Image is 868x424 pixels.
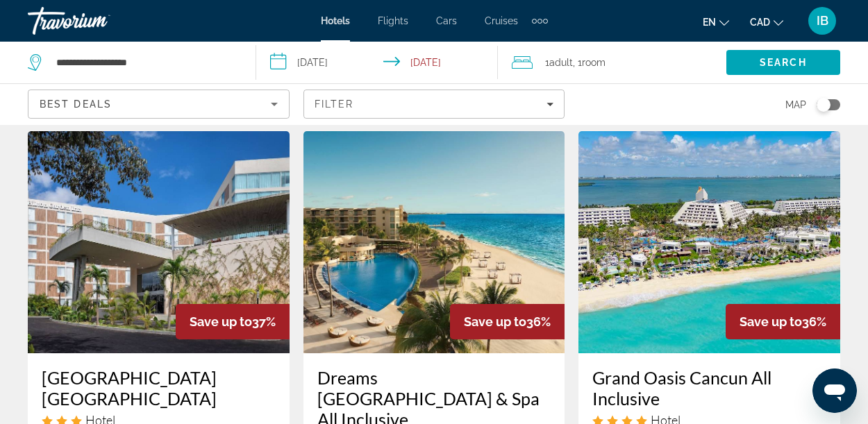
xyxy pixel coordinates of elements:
span: Best Deals [40,99,112,110]
span: CAD [750,17,770,28]
button: Toggle map [806,99,840,111]
a: Flights [378,15,408,26]
button: Travelers: 1 adult, 0 children [498,42,726,83]
span: Save up to [740,314,802,329]
span: Search [760,57,807,68]
div: 36% [450,304,565,339]
a: Cars [436,15,457,26]
a: Hotels [321,15,350,26]
span: Filter [315,99,354,110]
a: Travorium [28,3,167,39]
span: Room [582,57,606,68]
span: Map [785,95,806,115]
img: Grand Oasis Cancun All Inclusive [578,131,840,353]
span: en [703,17,716,28]
img: Dreams Riviera Cancun Resort & Spa All Inclusive [303,131,565,353]
a: Grand Oasis Cancun All Inclusive [592,367,826,409]
input: Search hotel destination [55,52,235,73]
span: Save up to [190,314,252,329]
div: 37% [176,304,290,339]
mat-select: Sort by [40,96,278,112]
button: Select check in and out date [256,42,499,83]
a: Cruises [485,15,518,26]
span: Adult [549,57,573,68]
a: [GEOGRAPHIC_DATA] [GEOGRAPHIC_DATA] [42,367,276,409]
iframe: Button to launch messaging window [812,368,857,413]
span: 1 [545,53,573,72]
div: 36% [726,304,840,339]
button: User Menu [804,6,840,35]
button: Change language [703,12,729,32]
img: Hilton Garden Inn Cancun Airport [28,131,290,353]
span: Save up to [464,314,526,329]
button: Extra navigation items [532,10,548,32]
span: IB [817,14,828,28]
button: Change currency [750,12,783,32]
span: , 1 [573,53,606,72]
button: Filters [303,90,565,119]
button: Search [726,50,840,75]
